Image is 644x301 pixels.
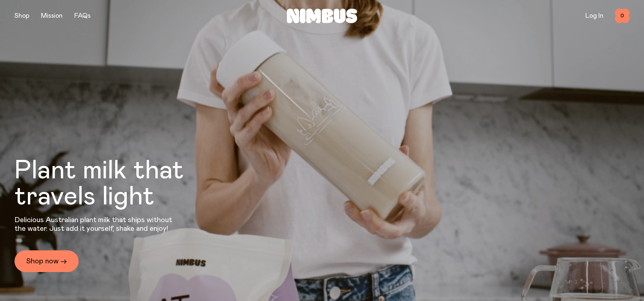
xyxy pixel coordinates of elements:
a: Log In [585,13,603,19]
h1: Plant milk that travels light [14,158,223,210]
a: Shop now → [14,250,79,272]
p: Delicious Australian plant milk that ships without the water. Just add it yourself, shake and enjoy! [14,216,177,233]
button: 0 [615,9,630,23]
a: FAQs [74,13,91,19]
a: Mission [41,13,63,19]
